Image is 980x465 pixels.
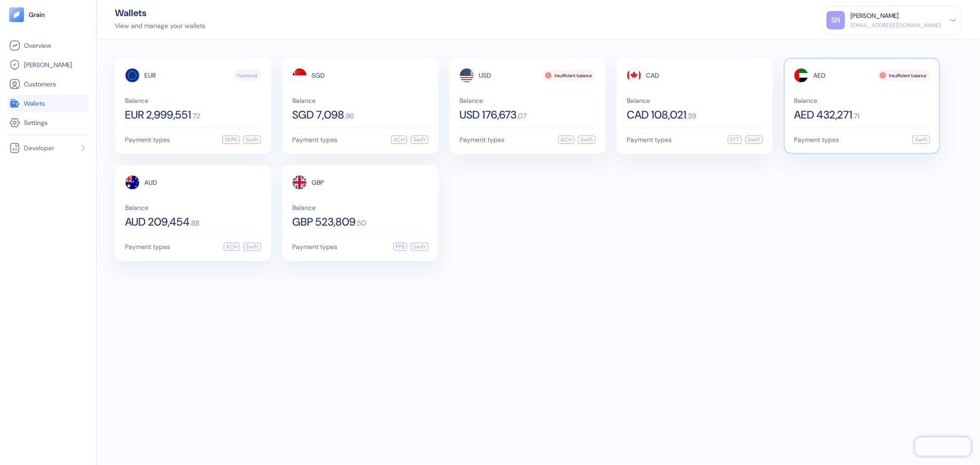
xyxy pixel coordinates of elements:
[24,60,72,69] span: [PERSON_NAME]
[24,99,45,108] span: Wallets
[24,118,48,127] span: Settings
[479,72,491,79] span: USD
[115,21,205,31] div: View and manage your wallets
[745,136,763,144] div: Swift
[850,11,899,21] div: [PERSON_NAME]
[244,243,261,251] div: Swift
[9,59,87,70] a: [PERSON_NAME]
[9,7,24,22] img: logo-tablet-V2.svg
[411,243,428,251] div: Swift
[292,136,337,143] span: Payment types
[850,21,941,29] div: [EMAIL_ADDRESS][DOMAIN_NAME]
[558,136,574,144] div: ACH
[915,437,971,456] iframe: Chatra live chat
[224,243,240,251] div: ACH
[9,79,87,90] a: Customers
[312,179,324,186] span: GBP
[794,136,839,143] span: Payment types
[344,113,354,120] span: . 96
[728,136,742,144] div: EFT
[627,97,763,104] span: Balance
[9,117,87,128] a: Settings
[244,136,261,144] div: Swift
[24,143,54,153] span: Developer
[191,113,200,120] span: . 72
[292,244,337,250] span: Payment types
[24,41,51,50] span: Overview
[912,136,930,144] div: Swift
[794,97,930,104] span: Balance
[794,109,852,120] span: AED 432,271
[516,113,527,120] span: . 07
[115,8,205,17] div: Wallets
[627,136,672,143] span: Payment types
[125,109,191,120] span: EUR 2,999,551
[411,136,428,144] div: Swift
[393,243,407,251] div: FPS
[125,204,261,211] span: Balance
[24,79,56,89] span: Customers
[543,70,595,81] div: Insufficient balance
[292,204,428,211] span: Balance
[292,216,356,227] span: GBP 523,809
[356,220,366,227] span: . 50
[459,136,504,143] span: Payment types
[578,136,595,144] div: Swift
[459,97,595,104] span: Balance
[237,72,257,79] span: Functional
[28,11,45,18] img: logo
[222,136,240,144] div: SEPA
[877,70,930,81] div: Insufficient balance
[813,72,826,79] span: AED
[312,72,325,79] span: SGD
[627,109,686,120] span: CAD 108,021
[459,109,516,120] span: USD 176,673
[125,136,170,143] span: Payment types
[125,97,261,104] span: Balance
[391,136,407,144] div: ACH
[9,40,87,51] a: Overview
[292,109,344,120] span: SGD 7,098
[646,72,659,79] span: CAD
[686,113,696,120] span: . 39
[144,72,156,79] span: EUR
[9,98,87,109] a: Wallets
[190,220,199,227] span: . 88
[292,97,428,104] span: Balance
[852,113,860,120] span: . 71
[144,179,157,186] span: AUD
[125,216,190,227] span: AUD 209,454
[125,244,170,250] span: Payment types
[827,11,845,29] div: SN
